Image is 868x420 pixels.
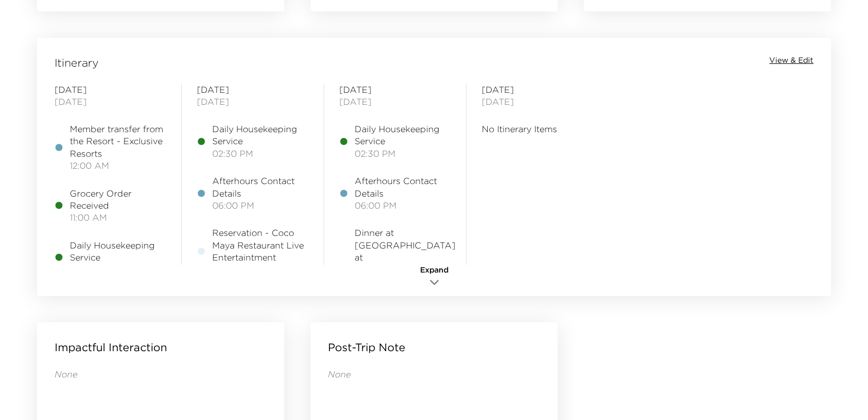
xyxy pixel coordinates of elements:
p: None [328,368,540,380]
span: Itinerary [55,55,99,70]
span: [DATE] [197,96,308,108]
span: Expand [420,265,448,276]
span: [DATE] [482,96,593,108]
span: 02:30 PM [212,147,308,159]
p: Post-Trip Note [328,340,405,355]
span: 06:00 PM [355,199,451,211]
span: Member transfer from the Resort - Exclusive Resorts [70,123,166,159]
span: 11:00 AM [70,211,166,223]
span: Reservation - Coco Maya Restaurant Live Entertaintment [212,227,308,263]
span: [DATE] [55,96,166,108]
button: Expand [407,265,462,291]
p: Impactful Interaction [55,340,167,355]
span: [DATE] [197,84,308,96]
p: None [55,368,267,380]
span: 06:00 PM [212,199,308,211]
span: 02:30 PM [70,264,166,276]
span: 07:00 PM [212,264,308,276]
span: 12:00 AM [70,159,166,171]
span: Daily Housekeeping Service [212,123,308,147]
span: 02:30 PM [355,147,451,159]
span: Dinner at [GEOGRAPHIC_DATA] at [GEOGRAPHIC_DATA][PERSON_NAME] - A la carte menu [355,227,456,300]
button: View & Edit [769,55,813,66]
span: [DATE] [482,84,593,96]
span: [DATE] [339,96,451,108]
span: Afterhours Contact Details [355,175,451,199]
span: [DATE] [339,84,451,96]
span: Daily Housekeeping Service [70,239,166,264]
span: Daily Housekeeping Service [355,123,451,147]
span: No Itinerary Items [482,123,593,135]
span: Grocery Order Received [70,187,166,212]
span: [DATE] [55,84,166,96]
span: Afterhours Contact Details [212,175,308,199]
